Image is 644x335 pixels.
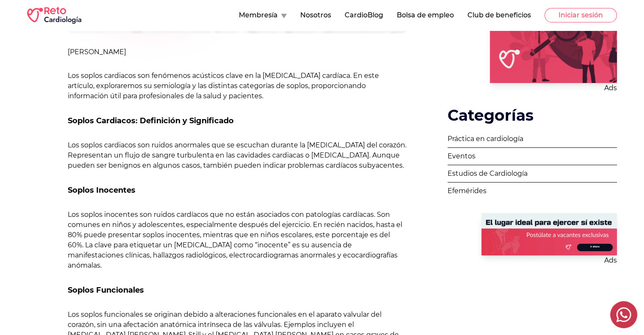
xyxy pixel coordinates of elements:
img: Ad - web | blog-post | side | reto cardiologia bolsa de empleo | 2025-08-28 | 1 [481,213,617,255]
button: Bolsa de empleo [397,10,454,20]
p: Los soplos cardiacos son fenómenos acústicos clave en la [MEDICAL_DATA] cardíaca. En este artícul... [68,71,407,101]
p: Ads [490,83,617,93]
h2: Categorías [448,107,617,124]
p: [PERSON_NAME] [68,47,407,57]
a: Efemérides [448,183,617,199]
button: Nosotros [300,10,331,20]
p: Ads [481,255,617,266]
button: Iniciar sesión [544,8,617,22]
a: Estudios de Cardiología [448,165,617,183]
h3: Soplos Inocentes [68,184,407,196]
h3: Soplos Funcionales [68,284,407,296]
p: Los soplos cardiacos son ruidos anormales que se escuchan durante la [MEDICAL_DATA] del corazón. ... [68,140,407,171]
a: Eventos [448,148,617,165]
button: CardioBlog [345,10,383,20]
a: Práctica en cardiología [448,130,617,148]
h2: Soplos Cardiacos: Definición y Significado [68,115,407,127]
button: Membresía [239,10,287,20]
img: RETO Cardio Logo [27,7,81,24]
p: Los soplos inocentes son ruidos cardíacos que no están asociados con patologías cardíacas. Son co... [68,210,407,271]
button: Club de beneficios [467,10,531,20]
